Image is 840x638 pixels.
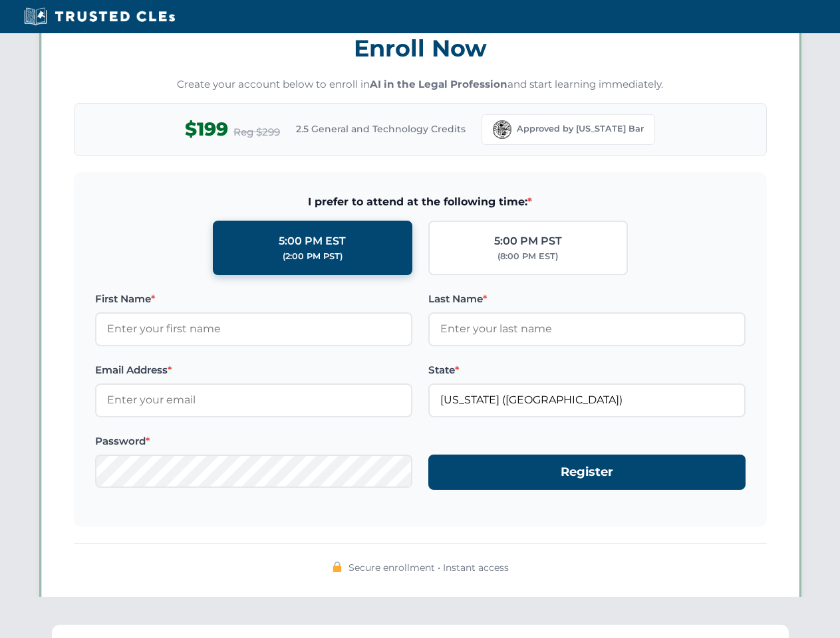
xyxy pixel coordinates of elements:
[95,362,412,378] label: Email Address
[517,122,644,136] span: Approved by [US_STATE] Bar
[74,27,767,69] h3: Enroll Now
[428,362,746,378] label: State
[233,124,280,140] span: Reg $299
[283,250,343,263] div: (2:00 PM PST)
[428,291,746,307] label: Last Name
[428,312,746,346] input: Enter your last name
[370,78,507,90] strong: AI in the Legal Profession
[185,114,228,144] span: $199
[497,250,558,263] div: (8:00 PM EST)
[95,433,412,449] label: Password
[493,120,511,139] img: Florida Bar
[279,233,346,250] div: 5:00 PM EST
[95,193,746,211] span: I prefer to attend at the following time:
[332,562,343,572] img: 🔒
[20,7,179,27] img: Trusted CLEs
[296,122,466,136] span: 2.5 General and Technology Credits
[95,312,412,346] input: Enter your first name
[428,383,746,417] input: Florida (FL)
[349,560,509,575] span: Secure enrollment • Instant access
[95,291,412,307] label: First Name
[494,233,562,250] div: 5:00 PM PST
[428,455,746,490] button: Register
[74,77,767,92] p: Create your account below to enroll in and start learning immediately.
[95,383,412,417] input: Enter your email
